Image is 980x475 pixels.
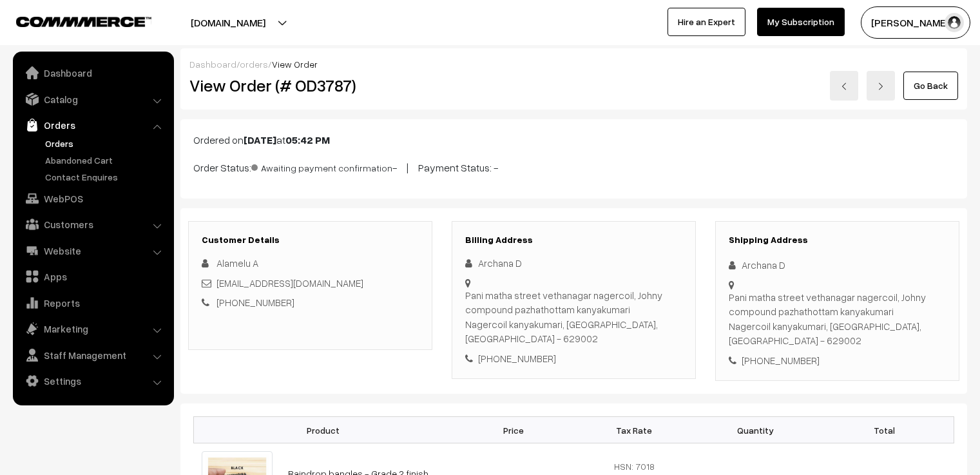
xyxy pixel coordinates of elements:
[16,13,129,28] a: COMMMERCE
[840,82,848,90] img: left-arrow.png
[189,75,433,95] h2: View Order (# OD3787)
[729,258,946,273] div: Archana D
[16,88,169,111] a: Catalog
[42,137,169,150] a: Orders
[216,277,363,289] a: [EMAIL_ADDRESS][DOMAIN_NAME]
[816,417,954,443] th: Total
[453,417,574,443] th: Price
[189,57,958,71] div: / /
[903,72,958,100] a: Go Back
[285,133,330,146] b: 05:42 PM
[202,235,419,246] h3: Customer Details
[573,417,695,443] th: Tax Rate
[16,291,169,315] a: Reports
[16,344,169,367] a: Staff Management
[729,235,946,246] h3: Shipping Address
[189,59,236,70] a: Dashboard
[16,213,169,236] a: Customers
[877,82,885,90] img: right-arrow.png
[272,59,318,70] span: View Order
[16,265,169,288] a: Apps
[146,6,311,39] button: [DOMAIN_NAME]
[465,351,682,366] div: [PHONE_NUMBER]
[16,17,151,26] img: COMMMERCE
[695,417,816,443] th: Quantity
[16,317,169,340] a: Marketing
[465,288,682,346] div: Pani matha street vethanagar nagercoil, Johny compound pazhathottam kanyakumari Nagercoil kanyaku...
[42,170,169,184] a: Contact Enquires
[251,158,392,175] span: Awaiting payment confirmation
[465,256,682,271] div: Archana D
[16,113,169,137] a: Orders
[240,59,268,70] a: orders
[729,353,946,368] div: [PHONE_NUMBER]
[861,6,970,39] button: [PERSON_NAME] C
[668,8,745,36] a: Hire an Expert
[42,153,169,167] a: Abandoned Cart
[216,296,294,308] a: [PHONE_NUMBER]
[193,132,954,148] p: Ordered on at
[757,8,845,36] a: My Subscription
[244,133,276,146] b: [DATE]
[16,61,169,84] a: Dashboard
[729,290,946,348] div: Pani matha street vethanagar nagercoil, Johny compound pazhathottam kanyakumari Nagercoil kanyaku...
[465,235,682,246] h3: Billing Address
[16,369,169,393] a: Settings
[193,158,954,175] p: Order Status: - | Payment Status: -
[16,239,169,262] a: Website
[194,417,453,443] th: Product
[945,13,964,32] img: user
[216,257,258,269] span: Alamelu A
[16,187,169,210] a: WebPOS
